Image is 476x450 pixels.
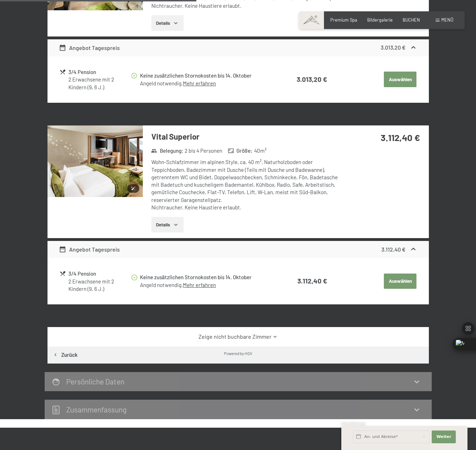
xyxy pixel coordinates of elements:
span: Menü [441,17,453,23]
div: Angebot Tagespreis [59,44,120,52]
strong: 3.013,20 € [381,44,405,51]
div: Keine zusätzlichen Stornokosten bis 14. Oktober [140,273,273,281]
h3: Vital Superior [151,131,343,142]
div: Angebot Tagespreis [59,245,120,254]
strong: 3.013,20 € [297,75,327,83]
a: Mehr erfahren [183,80,216,86]
a: Mehr erfahren [183,282,216,288]
strong: Größe : [228,147,253,154]
div: 2 Erwachsene mit 2 Kindern (9, 6 J.) [68,76,130,91]
a: Zeige nicht buchbare Zimmer [59,333,417,341]
button: Auswählen [384,274,416,289]
div: Wohn-Schlafzimmer im alpinen Style, ca. 40 m², Naturholzboden oder Teppichboden, Badezimmer mit D... [151,158,343,211]
a: Premium Spa [330,17,357,23]
button: Weiter [432,431,456,443]
div: 2 Erwachsene mit 2 Kindern (9, 6 J.) [68,278,130,293]
div: Keine zusätzlichen Stornokosten bis 14. Oktober [140,72,273,80]
div: Powered by HGV [224,350,252,356]
a: Bildergalerie [367,17,393,23]
button: Details [151,15,184,31]
span: Weiter [436,434,451,440]
button: Auswählen [384,72,416,87]
strong: 3.112,40 € [381,132,420,143]
div: 3/4 Pension [68,270,130,278]
strong: 3.112,40 € [297,277,327,285]
div: Angebot Tagespreis3.013,20 € [47,39,429,56]
span: 40 m² [254,147,267,154]
strong: Belegung : [151,147,183,154]
div: Angeld notwendig. [140,80,273,87]
div: 3/4 Pension [68,68,130,76]
span: Schnellanfrage [341,422,366,426]
button: Zurück [47,347,83,364]
button: Details [151,217,184,232]
div: Angeld notwendig. [140,281,273,289]
div: Angebot Tagespreis3.112,40 € [47,241,429,258]
img: mss_renderimg.php [47,125,143,197]
strong: 3.112,40 € [381,246,405,253]
h2: Persönliche Daten [66,377,124,386]
span: 2 bis 4 Personen [185,147,222,154]
h2: Zusammen­fassung [66,405,127,414]
a: BUCHEN [403,17,420,23]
